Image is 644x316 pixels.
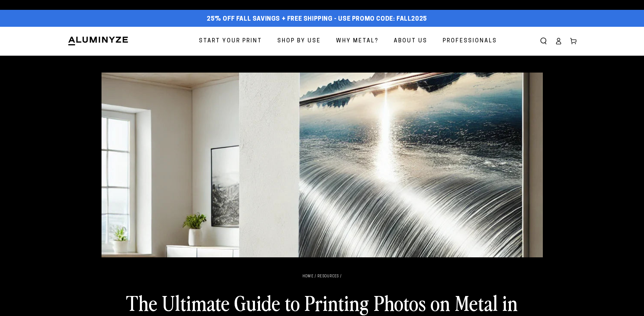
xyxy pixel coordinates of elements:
span: Professionals [443,36,497,46]
span: Why Metal? [336,36,379,46]
a: Why Metal? [331,32,384,50]
span: / [315,275,316,278]
nav: breadcrumbs [102,274,543,279]
span: About Us [394,36,427,46]
span: Shop By Use [277,36,321,46]
a: Professionals [438,32,502,50]
span: Start Your Print [199,36,262,46]
img: The Ultimate Guide to Printing Photos on Metal in 2025 [102,73,543,257]
a: About Us [389,32,433,50]
span: 25% off FALL Savings + Free Shipping - Use Promo Code: FALL2025 [207,16,427,23]
a: Home [302,275,314,278]
a: Start Your Print [194,32,267,50]
span: / [340,275,342,278]
a: Shop By Use [272,32,326,50]
img: Aluminyze [68,36,129,46]
a: Resources [317,275,339,278]
summary: Search our site [536,34,551,48]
